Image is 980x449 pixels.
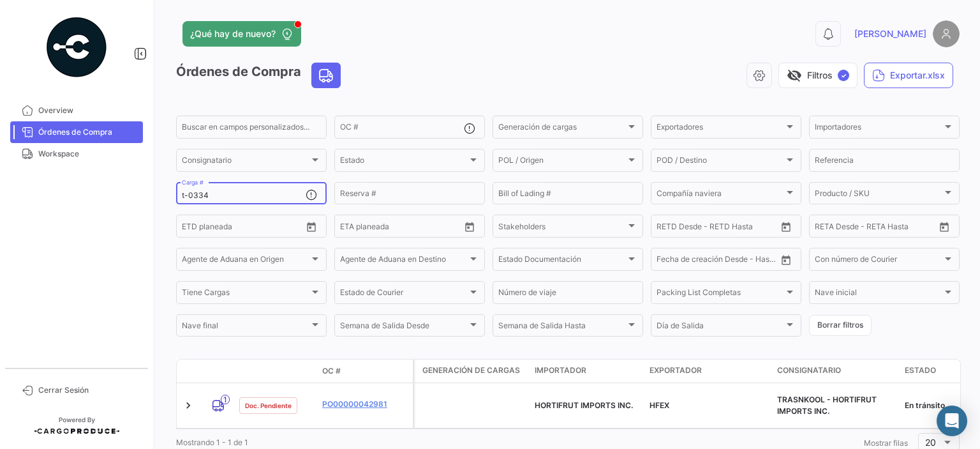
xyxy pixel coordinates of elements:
[778,63,857,88] button: visibility_offFiltros✓
[317,360,413,382] datatable-header-cell: OC #
[182,290,309,299] span: Tiene Cargas
[864,63,953,88] button: Exportar.xlsx
[415,360,530,383] datatable-header-cell: Generación de cargas
[815,290,942,299] span: Nave inicial
[340,158,468,167] span: Estado
[688,224,746,232] input: Hasta
[776,250,796,270] button: Open calendar
[221,395,230,404] span: 1
[182,21,301,47] button: ¿Qué hay de nuevo?
[202,366,234,376] datatable-header-cell: Modo de Transporte
[864,438,908,448] span: Mostrar filas
[182,158,309,167] span: Consignatario
[787,68,802,83] span: visibility_off
[498,158,626,167] span: POL / Origen
[925,437,936,448] span: 20
[38,384,138,396] span: Cerrar Sesión
[38,148,138,160] span: Workspace
[688,257,746,266] input: Hasta
[498,125,626,133] span: Generación de cargas
[182,323,309,332] span: Nave final
[905,365,936,376] span: Estado
[498,224,626,232] span: Stakeholders
[340,224,363,232] input: Desde
[657,323,784,332] span: Día de Salida
[38,105,138,116] span: Overview
[176,438,248,447] span: Mostrando 1 - 1 de 1
[644,360,772,383] datatable-header-cell: Exportador
[650,365,702,376] span: Exportador
[498,323,626,332] span: Semana de Salida Hasta
[935,217,954,236] button: Open calendar
[340,290,468,299] span: Estado de Courier
[838,70,849,81] span: ✓
[776,217,796,236] button: Open calendar
[214,224,271,232] input: Hasta
[10,121,143,143] a: Órdenes de Compra
[10,100,143,121] a: Overview
[847,224,904,232] input: Hasta
[460,217,479,236] button: Open calendar
[38,126,138,138] span: Órdenes de Compra
[234,366,317,376] datatable-header-cell: Estado Doc.
[657,224,679,232] input: Desde
[312,63,340,88] button: Land
[657,158,784,167] span: POD / Destino
[422,365,520,376] span: Generación de cargas
[815,224,838,232] input: Desde
[340,323,468,332] span: Semana de Salida Desde
[815,191,942,200] span: Producto / SKU
[245,400,292,411] span: Doc. Pendiente
[777,365,841,376] span: Consignatario
[340,257,468,266] span: Agente de Aduana en Destino
[854,27,926,40] span: [PERSON_NAME]
[10,143,143,165] a: Workspace
[530,360,644,383] datatable-header-cell: Importador
[498,257,626,266] span: Estado Documentación
[322,365,341,377] span: OC #
[535,400,633,410] span: HORTIFRUT IMPORTS INC.
[182,399,195,412] a: Expand/Collapse Row
[657,191,784,200] span: Compañía naviera
[535,365,586,376] span: Importador
[815,257,942,266] span: Con número de Courier
[182,257,309,266] span: Agente de Aduana en Origen
[657,257,679,266] input: Desde
[777,395,877,416] span: TRASNKOOL - HORTIFRUT IMPORTS INC.
[372,224,429,232] input: Hasta
[657,290,784,299] span: Packing List Completas
[322,399,408,410] a: PO00000042981
[182,224,205,232] input: Desde
[933,20,960,47] img: placeholder-user.png
[190,27,276,40] span: ¿Qué hay de nuevo?
[809,315,872,336] button: Borrar filtros
[176,63,345,88] h3: Órdenes de Compra
[772,360,900,383] datatable-header-cell: Consignatario
[650,400,669,410] span: HFEX
[815,125,942,133] span: Importadores
[937,406,967,436] div: Abrir Intercom Messenger
[302,217,321,236] button: Open calendar
[45,15,108,79] img: powered-by.png
[657,125,784,133] span: Exportadores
